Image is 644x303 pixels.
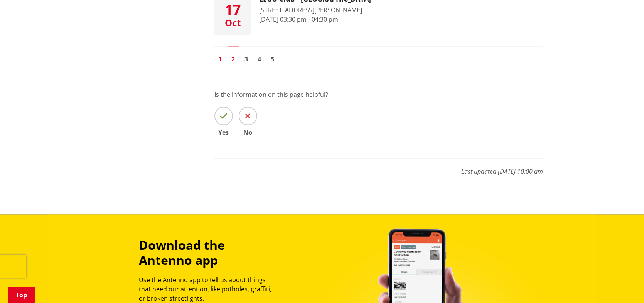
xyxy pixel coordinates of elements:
a: Go to page 3 [241,53,252,65]
a: Go to page 5 [267,53,278,65]
h3: Download the Antenno app [139,238,278,267]
a: Top [8,287,35,303]
div: Oct [214,18,251,27]
p: Is the information on this page helpful? [214,90,543,99]
a: Page 2 [228,53,239,65]
p: Use the Antenno app to tell us about things that need our attention, like potholes, graffiti, or ... [139,275,278,303]
div: 17 [214,3,251,17]
nav: Pagination [214,47,543,67]
p: Last updated [DATE] 10:00 am [214,159,543,176]
a: Go to page 4 [254,53,265,65]
time: [DATE] 03:30 pm - 04:30 pm [259,15,338,24]
span: Yes [214,129,233,135]
span: No [239,129,257,135]
a: Go to page 1 [214,53,226,65]
iframe: Messenger Launcher [609,271,636,298]
div: [STREET_ADDRESS][PERSON_NAME] [259,5,371,15]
